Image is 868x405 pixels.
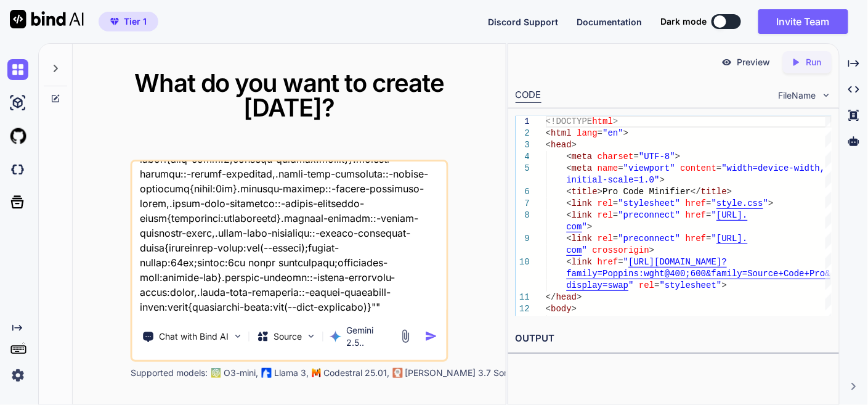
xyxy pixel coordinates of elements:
[546,140,551,150] span: <
[660,280,722,290] span: "stylesheet"
[516,210,530,221] div: 8
[110,18,119,25] img: premium
[516,315,530,327] div: 13
[598,163,619,173] span: name
[686,234,707,243] span: href
[551,128,572,138] span: html
[727,187,732,197] span: >
[716,198,763,208] span: style.css
[598,234,613,243] span: rel
[598,210,613,220] span: rel
[566,210,571,220] span: <
[722,163,825,173] span: "width=device-width,
[516,88,541,103] div: CODE
[516,256,530,268] div: 10
[582,245,587,255] span: "
[566,198,571,208] span: <
[516,128,530,139] div: 2
[572,210,593,220] span: link
[572,234,593,243] span: link
[712,198,716,208] span: "
[623,257,628,267] span: "
[712,234,716,243] span: "
[768,198,773,208] span: >
[306,331,316,342] img: Pick Models
[712,210,716,220] span: "
[572,198,593,208] span: link
[613,234,618,243] span: =
[346,324,393,349] p: Gemini 2.5..
[516,116,530,128] div: 1
[211,368,221,378] img: GPT-4
[722,280,727,290] span: >
[556,292,577,302] span: head
[124,15,147,28] span: Tier 1
[686,210,707,220] span: href
[566,257,571,267] span: <
[516,303,530,315] div: 12
[566,245,582,255] span: com
[618,234,680,243] span: "preconnect"
[628,257,727,267] span: [URL][DOMAIN_NAME]?
[546,292,556,302] span: </
[634,152,639,162] span: =
[312,369,321,377] img: Mistral-AI
[716,163,721,173] span: =
[577,292,582,302] span: >
[706,198,711,208] span: =
[572,163,593,173] span: meta
[806,56,822,68] p: Run
[262,368,272,378] img: Llama2
[488,15,558,28] button: Discord Support
[577,128,598,138] span: lang
[763,198,768,208] span: "
[821,90,832,100] img: chevron down
[618,198,680,208] span: "stylesheet"
[516,139,530,151] div: 3
[566,222,582,232] span: com
[602,128,623,138] span: "en"
[425,330,438,343] img: icon
[613,117,618,126] span: >
[516,186,530,198] div: 6
[393,368,403,378] img: claude
[274,367,309,379] p: Llama 3,
[551,304,572,314] span: body
[134,68,445,123] span: What do you want to create [DATE]?
[546,128,551,138] span: <
[598,198,613,208] span: rel
[587,222,592,232] span: >
[598,257,619,267] span: href
[598,152,634,162] span: charset
[716,234,747,243] span: [URL].
[508,324,839,353] h2: OUTPUT
[566,187,571,197] span: <
[566,152,571,162] span: <
[618,163,623,173] span: =
[323,367,389,379] p: Codestral 25.01,
[623,128,628,138] span: >
[546,117,593,126] span: <!DOCTYPE
[551,140,572,150] span: head
[546,304,551,314] span: <
[680,163,716,173] span: content
[566,280,628,290] span: display=swap
[779,89,816,102] span: FileName
[572,187,598,197] span: title
[516,163,530,174] div: 5
[623,163,675,173] span: "viewport"
[628,280,633,290] span: "
[131,367,208,379] p: Supported models:
[592,117,613,126] span: html
[7,126,28,147] img: githubLight
[639,152,675,162] span: "UTF-8"
[566,163,571,173] span: <
[660,175,665,185] span: >
[7,365,28,386] img: settings
[675,152,680,162] span: >
[706,234,711,243] span: =
[654,280,659,290] span: =
[598,128,602,138] span: =
[660,15,707,28] span: Dark mode
[618,257,623,267] span: =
